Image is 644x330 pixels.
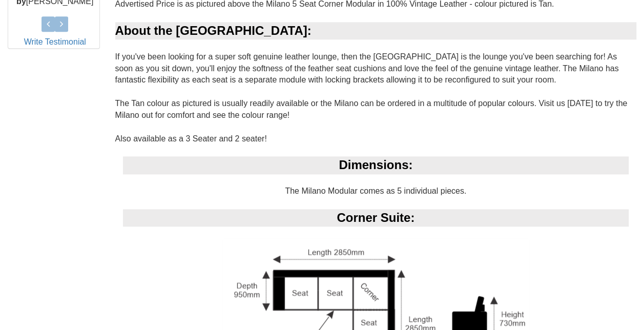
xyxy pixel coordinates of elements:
div: Dimensions: [123,156,629,174]
a: Write Testimonial [24,37,86,46]
div: About the [GEOGRAPHIC_DATA]: [115,22,637,39]
div: Corner Suite: [123,209,629,226]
